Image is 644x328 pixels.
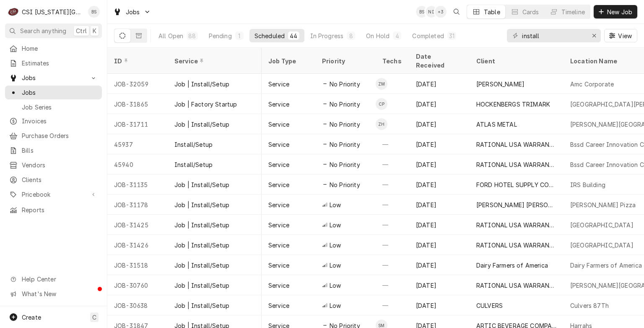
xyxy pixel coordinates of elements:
[605,8,634,16] span: New Job
[366,31,390,40] div: On Hold
[107,134,168,154] div: 45937
[174,100,237,109] div: Job | Factory Startup
[330,261,341,270] span: Low
[107,255,168,275] div: JOB-31518
[8,6,19,18] div: C
[5,187,102,201] a: Go to Pricebook
[476,140,557,149] div: RATIONAL USA WARRANTY
[22,146,98,155] span: Bills
[268,261,289,270] div: Service
[5,100,102,114] a: Job Series
[268,120,289,129] div: Service
[476,281,557,290] div: RATIONAL USA WARRANTY
[376,235,409,255] div: —
[570,80,614,89] div: Amc Corporate
[376,118,387,130] div: ZH
[5,23,102,38] button: Search anythingCtrlK
[22,175,98,184] span: Clients
[416,6,428,18] div: Brent Seaba's Avatar
[570,241,634,250] div: [GEOGRAPHIC_DATA]
[570,261,642,270] div: Dairy Farmers of America
[382,57,402,65] div: Techs
[22,289,97,298] span: What's New
[476,301,503,310] div: CULVERS
[409,74,470,94] div: [DATE]
[22,314,41,321] span: Create
[395,31,400,40] div: 4
[268,301,289,310] div: Service
[376,98,387,110] div: Charles Pendergrass's Avatar
[107,94,168,114] div: JOB-31865
[110,5,154,19] a: Go to Jobs
[409,295,470,315] div: [DATE]
[114,57,159,65] div: ID
[20,26,66,35] span: Search anything
[5,86,102,99] a: Jobs
[409,255,470,275] div: [DATE]
[5,173,102,187] a: Clients
[5,42,102,55] a: Home
[5,272,102,286] a: Go to Help Center
[290,31,297,40] div: 44
[93,26,96,35] span: K
[330,80,360,89] span: No Priority
[268,180,289,189] div: Service
[268,160,289,169] div: Service
[22,73,85,82] span: Jobs
[476,241,557,250] div: RATIONAL USA WARRANTY
[426,6,437,18] div: NI
[174,261,229,270] div: Job | Install/Setup
[5,143,102,157] a: Bills
[22,190,85,199] span: Pricebook
[522,8,539,16] div: Cards
[476,100,550,109] div: HOCKENBERGS TRIMARK
[5,203,102,217] a: Reports
[174,281,229,290] div: Job | Install/Setup
[174,241,229,250] div: Job | Install/Setup
[254,31,285,40] div: Scheduled
[107,114,168,134] div: JOB-31711
[268,221,289,229] div: Service
[330,241,341,250] span: Low
[268,80,289,89] div: Service
[376,98,387,110] div: CP
[268,281,289,290] div: Service
[8,6,19,18] div: CSI Kansas City's Avatar
[209,31,232,40] div: Pending
[570,221,634,229] div: [GEOGRAPHIC_DATA]
[88,6,100,18] div: Brent Seaba's Avatar
[107,295,168,315] div: JOB-30638
[376,295,409,315] div: —
[476,120,517,129] div: ATLAS METAL
[92,313,96,322] span: C
[268,140,289,149] div: Service
[522,29,585,42] input: Keyword search
[188,31,196,40] div: 88
[476,261,548,270] div: Dairy Farmers of America
[348,31,353,40] div: 8
[409,134,470,154] div: [DATE]
[5,56,102,70] a: Estimates
[174,221,229,229] div: Job | Install/Setup
[107,235,168,255] div: JOB-31426
[426,6,437,18] div: Nate Ingram's Avatar
[174,57,253,65] div: Service
[409,195,470,215] div: [DATE]
[22,131,98,140] span: Purchase Orders
[5,287,102,301] a: Go to What's New
[174,140,213,149] div: Install/Setup
[570,200,636,209] div: [PERSON_NAME] Pizza
[107,174,168,195] div: JOB-31135
[174,80,229,89] div: Job | Install/Setup
[409,154,470,174] div: [DATE]
[22,275,97,284] span: Help Center
[416,52,461,70] div: Date Received
[268,200,289,209] div: Service
[409,235,470,255] div: [DATE]
[376,134,409,154] div: —
[376,78,387,90] div: ZM
[330,160,360,169] span: No Priority
[376,215,409,235] div: —
[484,8,500,16] div: Table
[174,301,229,310] div: Job | Install/Setup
